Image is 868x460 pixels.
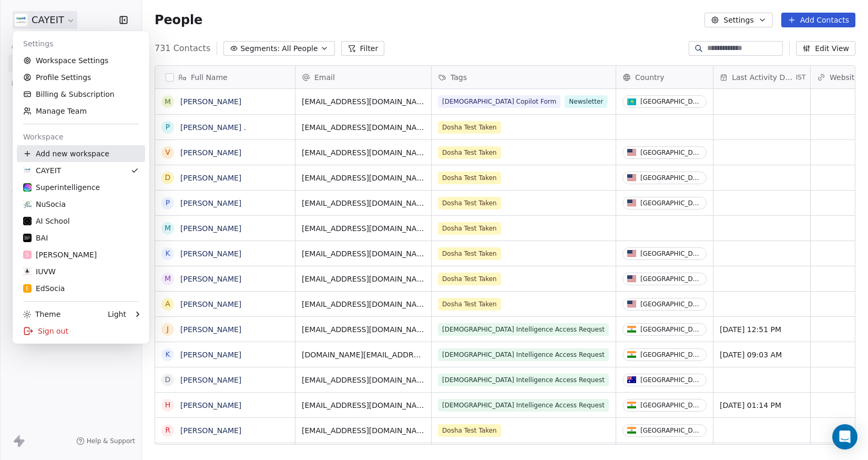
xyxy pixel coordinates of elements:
[17,128,145,145] div: Workspace
[17,52,145,69] a: Workspace Settings
[23,266,56,277] div: IUVW
[23,182,100,193] div: Superintelligence
[23,165,61,176] div: CAYEIT
[23,166,32,175] img: CAYEIT%20Square%20Logo.png
[17,86,145,103] a: Billing & Subscription
[23,283,65,294] div: EdSocia
[17,323,145,339] div: Sign out
[23,249,97,260] div: [PERSON_NAME]
[108,309,126,319] div: Light
[23,234,32,242] img: bar1.webp
[23,309,60,319] div: Theme
[23,183,32,192] img: sinews%20copy.png
[23,217,32,225] img: 3.png
[23,233,48,243] div: BAI
[17,103,145,119] a: Manage Team
[26,251,29,259] span: S
[26,285,29,293] span: E
[23,267,32,276] img: VedicU.png
[23,216,70,226] div: AI School
[17,145,145,162] div: Add new workspace
[23,200,32,208] img: LOGO_1_WB.png
[17,69,145,86] a: Profile Settings
[23,199,66,209] div: NuSocia
[17,35,145,52] div: Settings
